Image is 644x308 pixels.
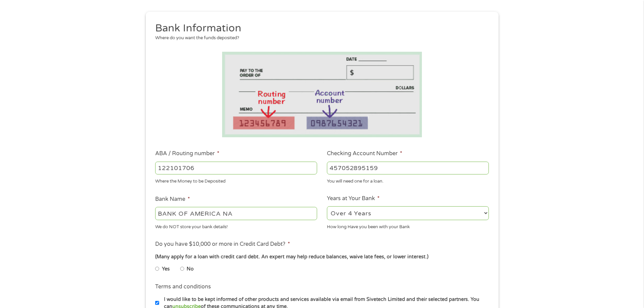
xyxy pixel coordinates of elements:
[155,196,190,203] label: Bank Name
[327,176,489,185] div: You will need one for a loan.
[155,35,484,42] div: Where do you want the funds deposited?
[222,52,422,137] img: Routing number location
[155,253,488,261] div: (Many apply for a loan with credit card debt. An expert may help reduce balances, waive late fees...
[155,22,484,35] h2: Bank Information
[327,150,402,157] label: Checking Account Number
[162,265,170,273] label: Yes
[155,162,317,174] input: 263177916
[327,162,489,174] input: 345634636
[155,221,317,230] div: We do NOT store your bank details!
[155,283,211,290] label: Terms and conditions
[327,195,380,202] label: Years at Your Bank
[155,150,219,157] label: ABA / Routing number
[187,265,194,273] label: No
[327,221,489,230] div: How long Have you been with your Bank
[155,241,290,248] label: Do you have $10,000 or more in Credit Card Debt?
[155,176,317,185] div: Where the Money to be Deposited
